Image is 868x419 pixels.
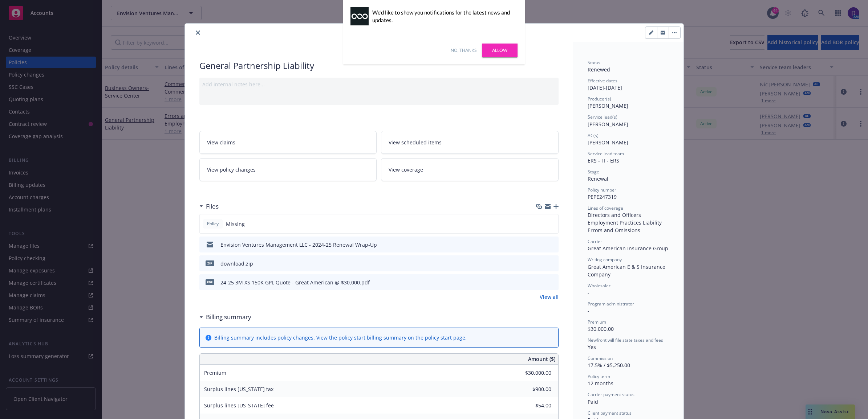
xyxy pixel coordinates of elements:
[588,325,614,332] span: $30,000.00
[199,59,559,72] div: General Partnership Liability
[204,369,226,376] span: Premium
[588,391,634,398] span: Carrier payment status
[540,293,559,301] a: View all
[207,139,235,146] span: View claims
[588,301,634,307] span: Program administrator
[588,211,669,219] div: Directors and Officers
[588,169,599,175] span: Stage
[588,78,669,91] div: [DATE] - [DATE]
[389,166,423,173] span: View coverage
[381,131,559,154] a: View scheduled items
[538,241,543,248] button: download file
[588,193,617,200] span: PEPE247319
[206,260,214,266] span: zip
[588,398,598,405] span: Paid
[528,355,555,363] span: Amount ($)
[588,102,628,109] span: [PERSON_NAME]
[199,202,219,211] div: Files
[549,279,556,286] button: preview file
[202,81,556,88] div: Add internal notes here...
[389,139,442,146] span: View scheduled items
[588,139,628,146] span: [PERSON_NAME]
[588,380,613,387] span: 12 months
[588,410,632,416] span: Client payment status
[588,355,613,361] span: Commission
[588,307,589,314] span: -
[588,96,611,102] span: Producer(s)
[588,238,602,245] span: Carrier
[204,386,273,393] span: Surplus lines [US_STATE] tax
[588,344,596,350] span: Yes
[220,241,377,248] div: Envision Ventures Management LLC - 2024-25 Renewal Wrap-Up
[199,131,377,154] a: View claims
[214,334,467,341] div: Billing summary includes policy changes. View the policy start billing summary on the .
[372,9,514,24] div: We'd like to show you notifications for the latest news and updates.
[206,279,214,285] span: pdf
[508,400,556,411] input: 0.00
[588,362,630,369] span: 17.5% / $5,250.00
[381,158,559,181] a: View coverage
[207,166,256,173] span: View policy changes
[194,28,202,37] button: close
[588,205,623,211] span: Lines of coverage
[199,312,251,322] div: Billing summary
[538,279,543,286] button: download file
[588,263,667,278] span: Great American E & S Insurance Company
[588,157,619,164] span: ERS - FI - ERS
[588,132,599,139] span: AC(s)
[588,66,610,73] span: Renewed
[538,260,543,267] button: download file
[226,220,245,228] span: Missing
[588,245,668,252] span: Great American Insurance Group
[588,289,589,296] span: -
[220,260,253,267] div: download.zip
[206,221,220,227] span: Policy
[588,187,616,193] span: Policy number
[588,121,628,128] span: [PERSON_NAME]
[425,334,465,341] a: policy start page
[508,384,556,395] input: 0.00
[588,373,610,379] span: Policy term
[482,44,518,57] a: Allow
[588,226,669,234] div: Errors and Omissions
[588,59,600,66] span: Status
[199,158,377,181] a: View policy changes
[588,175,608,182] span: Renewal
[220,279,370,286] div: 24-25 3M XS 150K GPL Quote - Great American @ $30,000.pdf
[206,312,251,322] h3: Billing summary
[588,78,617,84] span: Effective dates
[588,114,617,120] span: Service lead(s)
[588,337,663,343] span: Newfront will file state taxes and fees
[451,47,476,54] a: No, thanks
[508,367,556,378] input: 0.00
[588,319,606,325] span: Premium
[588,256,622,263] span: Writing company
[588,151,624,157] span: Service lead team
[549,260,556,267] button: preview file
[588,219,669,226] div: Employment Practices Liability
[588,283,611,289] span: Wholesaler
[206,202,219,211] h3: Files
[549,241,556,248] button: preview file
[204,402,274,409] span: Surplus lines [US_STATE] fee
